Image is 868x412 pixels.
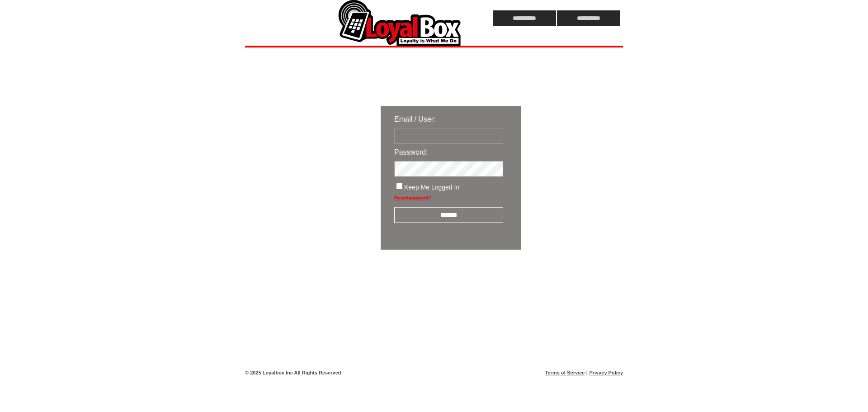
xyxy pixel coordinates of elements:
span: © 2025 Loyalbox Inc All Rights Reserved [245,370,341,375]
img: transparent.png [547,272,592,284]
a: Terms of Service [545,370,585,375]
span: Email / User: [394,115,436,123]
span: | [586,370,588,375]
span: Keep Me Logged In [404,184,459,191]
a: Privacy Policy [589,370,623,375]
span: Password: [394,148,428,156]
a: Forgot password? [394,195,431,200]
